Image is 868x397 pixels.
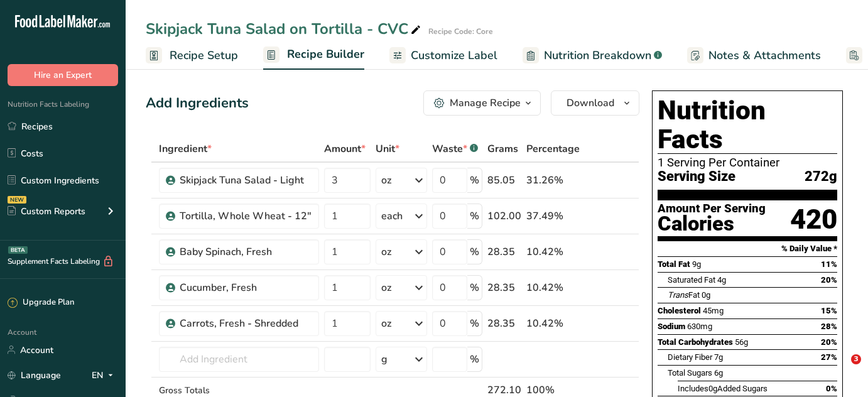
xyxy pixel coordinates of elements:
[658,337,733,347] span: Total Carbohydrates
[851,354,861,364] span: 3
[668,275,715,285] span: Saturated Fat
[714,352,723,362] span: 7g
[381,352,388,367] div: g
[825,354,855,384] iframe: Intercom live chat
[821,322,837,331] span: 28%
[658,306,701,315] span: Cholesterol
[658,259,690,269] span: Total Fat
[717,275,726,285] span: 4g
[159,141,212,156] span: Ingredient
[658,96,837,154] h1: Nutrition Facts
[428,26,493,37] div: Recipe Code: Core
[8,64,118,86] button: Hire an Expert
[668,290,700,300] span: Fat
[263,40,364,70] a: Recipe Builder
[8,296,74,309] div: Upgrade Plan
[487,141,518,156] span: Grams
[8,246,28,254] div: BETA
[450,95,521,111] div: Manage Recipe
[687,322,712,331] span: 630mg
[180,209,312,224] div: Tortilla, Whole Wheat - 12"
[658,156,837,169] div: 1 Serving Per Container
[714,368,723,378] span: 6g
[487,173,521,188] div: 85.05
[668,368,712,378] span: Total Sugars
[826,384,837,393] span: 0%
[180,244,312,259] div: Baby Spinach, Fresh
[487,316,521,331] div: 28.35
[8,364,61,386] a: Language
[146,41,238,70] a: Recipe Setup
[821,259,837,269] span: 11%
[526,280,580,295] div: 10.42%
[146,18,423,40] div: Skipjack Tuna Salad on Tortilla - CVC
[687,41,821,70] a: Notes & Attachments
[389,41,497,70] a: Customize Label
[702,290,710,300] span: 0g
[487,244,521,259] div: 28.35
[324,141,366,156] span: Amount
[180,280,312,295] div: Cucumber, Fresh
[526,244,580,259] div: 10.42%
[376,141,399,156] span: Unit
[381,316,391,331] div: oz
[146,93,249,114] div: Add Ingredients
[658,169,735,185] span: Serving Size
[821,352,837,362] span: 27%
[180,316,312,331] div: Carrots, Fresh - Shredded
[92,367,118,383] div: EN
[668,352,712,362] span: Dietary Fiber
[658,322,685,331] span: Sodium
[159,347,319,372] input: Add Ingredient
[551,90,639,116] button: Download
[8,196,26,204] div: NEW
[526,173,580,188] div: 31.26%
[805,169,837,185] span: 272g
[821,306,837,315] span: 15%
[678,384,768,393] span: Includes Added Sugars
[411,47,497,64] span: Customize Label
[487,280,521,295] div: 28.35
[821,337,837,347] span: 20%
[180,173,312,188] div: Skipjack Tuna Salad - Light
[790,203,837,236] div: 420
[658,215,766,233] div: Calories
[658,203,766,215] div: Amount Per Serving
[159,384,319,397] div: Gross Totals
[487,209,521,224] div: 102.00
[526,141,580,156] span: Percentage
[381,280,391,295] div: oz
[523,41,662,70] a: Nutrition Breakdown
[821,275,837,285] span: 20%
[423,90,541,116] button: Manage Recipe
[287,46,364,63] span: Recipe Builder
[544,47,651,64] span: Nutrition Breakdown
[526,316,580,331] div: 10.42%
[526,209,580,224] div: 37.49%
[8,205,85,218] div: Custom Reports
[692,259,701,269] span: 9g
[703,306,724,315] span: 45mg
[708,384,717,393] span: 0g
[381,244,391,259] div: oz
[708,47,821,64] span: Notes & Attachments
[735,337,748,347] span: 56g
[658,241,837,256] section: % Daily Value *
[567,95,614,111] span: Download
[170,47,238,64] span: Recipe Setup
[668,290,688,300] i: Trans
[381,209,403,224] div: each
[381,173,391,188] div: oz
[432,141,478,156] div: Waste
